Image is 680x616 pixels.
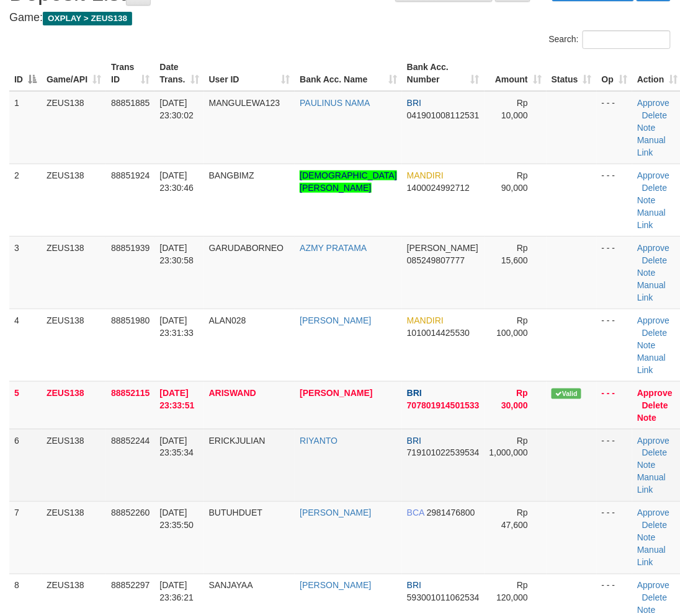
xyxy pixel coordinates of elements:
[637,208,666,230] a: Manual Link
[642,255,667,265] a: Delete
[159,170,194,193] span: [DATE] 23:30:46
[637,473,666,495] a: Manual Link
[642,593,667,603] a: Delete
[642,448,667,458] a: Delete
[111,98,150,108] span: 88851885
[637,533,656,543] a: Note
[42,91,106,164] td: ZEUS138
[159,436,194,458] span: [DATE] 23:35:34
[300,388,372,398] a: [PERSON_NAME]
[642,110,667,120] a: Delete
[9,309,42,381] td: 4
[407,328,470,338] span: Copy 1010014425530 to clipboard
[642,400,668,410] a: Delete
[597,91,632,164] td: - - -
[407,593,480,603] span: Copy 593001011062534 to clipboard
[209,170,254,180] span: BANGBIMZ
[209,243,284,253] span: GARUDABORNEO
[547,56,597,91] th: Status: activate to sort column ascending
[300,581,371,591] a: [PERSON_NAME]
[159,581,194,603] span: [DATE] 23:36:21
[42,501,106,574] td: ZEUS138
[154,56,204,91] th: Date Trans.: activate to sort column ascending
[42,309,106,381] td: ZEUS138
[300,508,371,518] a: [PERSON_NAME]
[9,429,42,501] td: 6
[501,98,528,120] span: Rp 10,000
[42,164,106,236] td: ZEUS138
[300,436,338,446] a: RIYANTO
[9,381,42,429] td: 5
[204,56,295,91] th: User ID: activate to sort column ascending
[402,56,485,91] th: Bank Acc. Number: activate to sort column ascending
[42,56,106,91] th: Game/API: activate to sort column ascending
[407,400,480,410] span: Copy 707801914501533 to clipboard
[637,545,666,568] a: Manual Link
[637,268,656,278] a: Note
[209,315,246,325] span: ALAN028
[111,581,150,591] span: 88852297
[583,30,671,49] input: Search:
[159,388,194,410] span: [DATE] 23:33:51
[597,309,632,381] td: - - -
[209,508,262,518] span: BUTUHDUET
[9,501,42,574] td: 7
[111,508,150,518] span: 88852260
[552,389,581,399] span: Valid transaction
[490,436,528,458] span: Rp 1,000,000
[549,30,671,49] label: Search:
[407,98,421,108] span: BRI
[300,315,371,325] a: [PERSON_NAME]
[300,243,367,253] a: AZMY PRATAMA
[501,170,528,193] span: Rp 90,000
[597,381,632,429] td: - - -
[597,56,632,91] th: Op: activate to sort column ascending
[407,110,480,120] span: Copy 041901008112531 to clipboard
[501,243,528,265] span: Rp 15,600
[407,388,422,398] span: BRI
[637,123,656,133] a: Note
[642,328,667,338] a: Delete
[407,255,465,265] span: Copy 085249807777 to clipboard
[637,508,669,518] a: Approve
[209,388,256,398] span: ARISWAND
[106,56,154,91] th: Trans ID: activate to sort column ascending
[637,605,656,615] a: Note
[637,581,669,591] a: Approve
[9,12,671,24] h4: Game:
[637,353,666,375] a: Manual Link
[637,280,666,302] a: Manual Link
[597,501,632,574] td: - - -
[496,581,528,603] span: Rp 120,000
[485,56,547,91] th: Amount: activate to sort column ascending
[637,170,669,180] a: Approve
[427,508,475,518] span: Copy 2981476800 to clipboard
[496,315,528,338] span: Rp 100,000
[407,183,470,193] span: Copy 1400024992712 to clipboard
[295,56,402,91] th: Bank Acc. Name: activate to sort column ascending
[407,436,421,446] span: BRI
[42,236,106,309] td: ZEUS138
[501,508,528,530] span: Rp 47,600
[111,170,150,180] span: 88851924
[407,170,444,180] span: MANDIRI
[300,170,397,193] a: [DEMOGRAPHIC_DATA][PERSON_NAME]
[43,12,132,25] span: OXPLAY > ZEUS138
[9,164,42,236] td: 2
[642,521,667,530] a: Delete
[407,508,424,518] span: BCA
[407,448,480,458] span: Copy 719101022539534 to clipboard
[9,236,42,309] td: 3
[300,98,370,108] a: PAULINUS NAMA
[407,581,421,591] span: BRI
[209,581,253,591] span: SANJAYAA
[407,315,444,325] span: MANDIRI
[9,91,42,164] td: 1
[597,164,632,236] td: - - -
[637,460,656,470] a: Note
[597,236,632,309] td: - - -
[637,243,669,253] a: Approve
[42,429,106,501] td: ZEUS138
[111,388,150,398] span: 88852115
[637,135,666,157] a: Manual Link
